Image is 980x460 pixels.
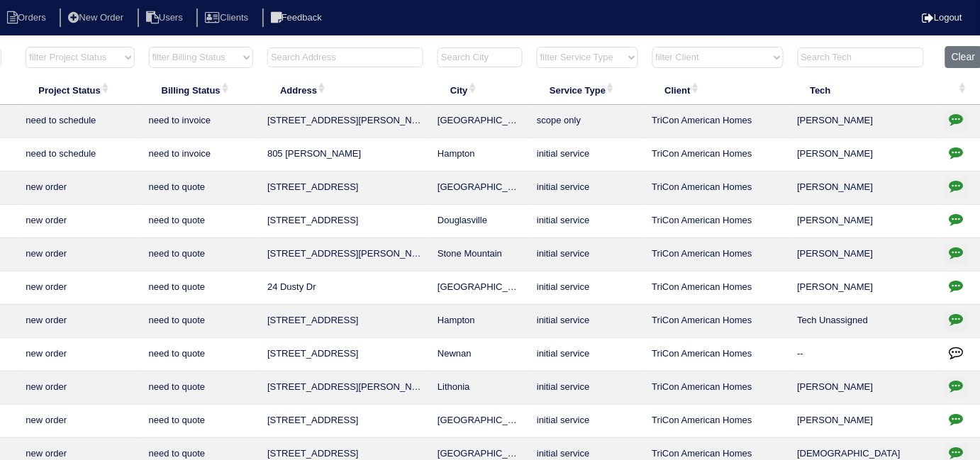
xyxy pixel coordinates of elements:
[791,105,939,138] td: [PERSON_NAME]
[791,371,939,405] td: [PERSON_NAME]
[138,9,194,28] li: Users
[142,138,260,172] td: need to invoice
[142,172,260,205] td: need to quote
[142,371,260,405] td: need to quote
[430,305,530,338] td: Hampton
[430,205,530,238] td: Douglasville
[645,305,791,338] td: TriCon American Homes
[260,138,430,172] td: 805 [PERSON_NAME]
[530,205,645,238] td: initial service
[430,338,530,371] td: Newnan
[430,172,530,205] td: [GEOGRAPHIC_DATA]
[142,105,260,138] td: need to invoice
[60,9,135,28] li: New Order
[430,105,530,138] td: [GEOGRAPHIC_DATA]
[260,172,430,205] td: [STREET_ADDRESS]
[791,405,939,438] td: [PERSON_NAME]
[438,47,523,67] input: Search City
[430,238,530,271] td: Stone Mountain
[142,271,260,305] td: need to quote
[430,138,530,172] td: Hampton
[645,405,791,438] td: TriCon American Homes
[645,172,791,205] td: TriCon American Homes
[18,338,141,371] td: new order
[18,105,141,138] td: need to schedule
[262,9,333,28] li: Feedback
[260,105,430,138] td: [STREET_ADDRESS][PERSON_NAME]
[530,338,645,371] td: initial service
[260,371,430,405] td: [STREET_ADDRESS][PERSON_NAME]
[60,12,135,23] a: New Order
[260,271,430,305] td: 24 Dusty Dr
[791,138,939,172] td: [PERSON_NAME]
[260,338,430,371] td: [STREET_ADDRESS]
[18,205,141,238] td: new order
[791,305,939,338] td: Tech Unassigned
[196,9,260,28] li: Clients
[196,12,260,23] a: Clients
[18,305,141,338] td: new order
[142,405,260,438] td: need to quote
[260,305,430,338] td: [STREET_ADDRESS]
[791,205,939,238] td: [PERSON_NAME]
[645,271,791,305] td: TriCon American Homes
[530,271,645,305] td: initial service
[530,75,645,105] th: Service Type: activate to sort column ascending
[645,75,791,105] th: Client: activate to sort column ascending
[530,172,645,205] td: initial service
[18,371,141,405] td: new order
[138,12,194,23] a: Users
[791,172,939,205] td: [PERSON_NAME]
[267,47,423,67] input: Search Address
[142,75,260,105] th: Billing Status: activate to sort column ascending
[260,405,430,438] td: [STREET_ADDRESS]
[530,405,645,438] td: initial service
[18,75,141,105] th: Project Status: activate to sort column ascending
[530,305,645,338] td: initial service
[645,338,791,371] td: TriCon American Homes
[260,238,430,271] td: [STREET_ADDRESS][PERSON_NAME]
[142,305,260,338] td: need to quote
[430,271,530,305] td: [GEOGRAPHIC_DATA]
[18,405,141,438] td: new order
[260,205,430,238] td: [STREET_ADDRESS]
[645,105,791,138] td: TriCon American Homes
[922,12,962,23] a: Logout
[645,238,791,271] td: TriCon American Homes
[430,371,530,405] td: Lithonia
[791,238,939,271] td: [PERSON_NAME]
[645,138,791,172] td: TriCon American Homes
[530,138,645,172] td: initial service
[18,271,141,305] td: new order
[142,238,260,271] td: need to quote
[142,205,260,238] td: need to quote
[791,338,939,371] td: --
[260,75,430,105] th: Address: activate to sort column ascending
[430,75,530,105] th: City: activate to sort column ascending
[791,271,939,305] td: [PERSON_NAME]
[430,405,530,438] td: [GEOGRAPHIC_DATA]
[791,75,939,105] th: Tech
[530,105,645,138] td: scope only
[142,338,260,371] td: need to quote
[798,47,924,67] input: Search Tech
[18,138,141,172] td: need to schedule
[530,238,645,271] td: initial service
[645,205,791,238] td: TriCon American Homes
[18,172,141,205] td: new order
[530,371,645,405] td: initial service
[645,371,791,405] td: TriCon American Homes
[18,238,141,271] td: new order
